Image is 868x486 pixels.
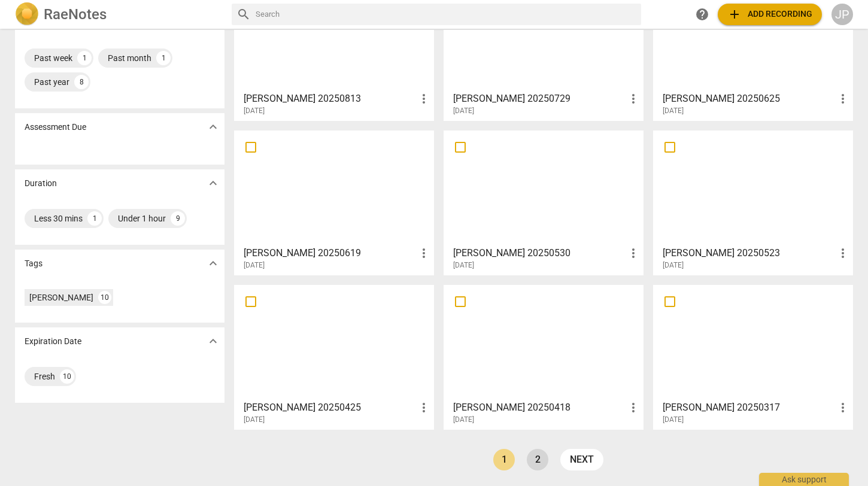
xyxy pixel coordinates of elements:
p: Duration [25,177,57,190]
p: Tags [25,257,43,270]
button: Show more [204,174,222,192]
span: [DATE] [453,106,474,116]
h3: Brett G 20250619 [244,246,417,260]
a: [PERSON_NAME] 20250425[DATE] [238,289,430,424]
div: Fresh [34,370,55,382]
a: [PERSON_NAME] 20250619[DATE] [238,135,430,270]
span: expand_more [206,176,220,190]
span: search [236,7,251,22]
div: 8 [74,75,89,89]
span: help [695,7,709,22]
button: Show more [204,332,222,350]
a: Help [691,4,713,25]
button: JP [831,4,853,25]
span: [DATE] [244,106,265,116]
span: [DATE] [663,415,684,425]
span: expand_more [206,334,220,348]
span: [DATE] [244,415,265,425]
h3: Brett G 20250523 [663,246,836,260]
div: 9 [171,211,185,226]
a: [PERSON_NAME] 20250317[DATE] [657,289,849,424]
div: 1 [156,51,171,65]
div: 10 [98,291,111,304]
a: [PERSON_NAME] 20250418[DATE] [448,289,639,424]
h3: Brett G 20250729 [453,92,626,106]
h3: Brett G 20250625 [663,92,836,106]
a: [PERSON_NAME] 20250530[DATE] [448,135,639,270]
span: more_vert [417,246,431,260]
img: Logo [15,2,39,26]
div: Past month [108,52,151,64]
button: Show more [204,254,222,272]
span: more_vert [836,92,850,106]
div: Past week [34,52,72,64]
div: 1 [77,51,92,65]
span: Add recording [727,7,812,22]
span: expand_more [206,256,220,271]
h3: Brett G 20250813 [244,92,417,106]
div: 1 [87,211,102,226]
a: Page 1 is your current page [493,449,515,470]
p: Assessment Due [25,121,86,133]
span: expand_more [206,120,220,134]
div: Past year [34,76,69,88]
span: [DATE] [453,260,474,271]
a: Page 2 [527,449,548,470]
span: more_vert [836,246,850,260]
div: Ask support [759,473,849,486]
input: Search [256,5,636,24]
span: [DATE] [663,106,684,116]
span: [DATE] [453,415,474,425]
span: add [727,7,742,22]
div: 10 [60,369,74,384]
a: [PERSON_NAME] 20250523[DATE] [657,135,849,270]
span: more_vert [626,400,641,415]
span: more_vert [417,400,431,415]
span: more_vert [626,92,641,106]
div: Less 30 mins [34,212,83,224]
div: [PERSON_NAME] [29,291,93,303]
p: Expiration Date [25,335,81,348]
span: [DATE] [244,260,265,271]
span: [DATE] [663,260,684,271]
h3: Brett G 20250425 [244,400,417,415]
button: Show more [204,118,222,136]
button: Upload [718,4,822,25]
h3: Brett G 20250418 [453,400,626,415]
a: LogoRaeNotes [15,2,222,26]
h3: Brett G 20250317 [663,400,836,415]
span: more_vert [836,400,850,415]
h2: RaeNotes [44,6,107,23]
h3: Brett G 20250530 [453,246,626,260]
div: Under 1 hour [118,212,166,224]
span: more_vert [626,246,641,260]
span: more_vert [417,92,431,106]
a: next [560,449,603,470]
